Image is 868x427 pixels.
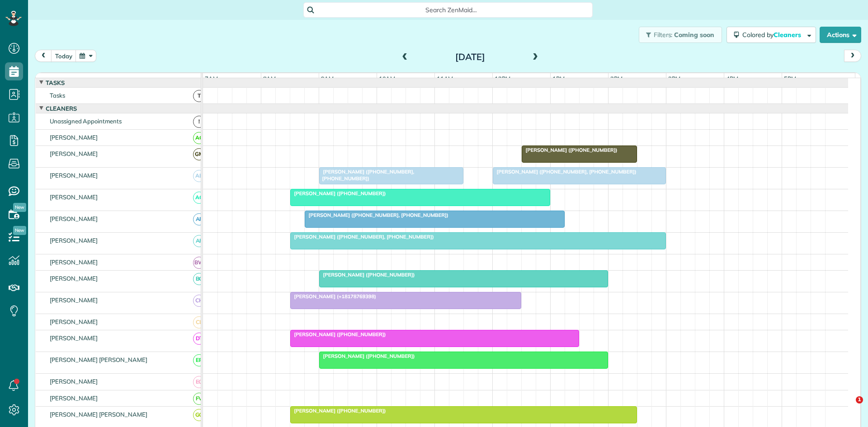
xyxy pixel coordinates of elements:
span: [PERSON_NAME] [48,237,100,244]
span: [PERSON_NAME] ([PHONE_NUMBER]) [290,408,387,414]
span: [PERSON_NAME] ([PHONE_NUMBER], [PHONE_NUMBER]) [319,169,415,181]
span: Cleaners [44,105,79,112]
span: [PERSON_NAME] (+18178769398) [290,293,377,300]
button: today [51,50,76,62]
span: DT [193,333,205,345]
span: [PERSON_NAME] [48,258,100,266]
span: 10am [377,75,397,82]
span: 8am [261,75,278,82]
span: [PERSON_NAME] ([PHONE_NUMBER]) [290,331,387,338]
span: [PERSON_NAME] [48,275,100,282]
h2: [DATE] [414,52,527,62]
span: [PERSON_NAME] ([PHONE_NUMBER], [PHONE_NUMBER]) [290,234,434,240]
span: Filters: [654,31,673,39]
span: [PERSON_NAME] [48,150,100,157]
span: EP [193,354,205,366]
span: AC [193,192,205,204]
span: [PERSON_NAME] ([PHONE_NUMBER]) [290,190,387,197]
span: 7am [203,75,220,82]
span: [PERSON_NAME] [48,215,100,222]
span: 1pm [551,75,566,82]
span: Colored by [742,31,804,39]
span: Tasks [44,79,66,86]
span: [PERSON_NAME] [PERSON_NAME] [48,356,149,363]
span: [PERSON_NAME] [48,134,100,141]
span: BW [193,257,205,269]
span: [PERSON_NAME] [48,318,100,325]
span: 4pm [724,75,740,82]
span: 3pm [666,75,682,82]
span: GG [193,409,205,421]
span: CL [193,316,205,328]
span: [PERSON_NAME] [PERSON_NAME] [48,411,149,418]
iframe: Intercom live chat [837,396,859,418]
button: next [844,50,861,62]
span: New [13,203,26,212]
span: [PERSON_NAME] ([PHONE_NUMBER]) [521,147,618,153]
span: 11am [435,75,455,82]
span: CH [193,295,205,307]
span: AB [193,170,205,182]
span: AF [193,213,205,225]
span: [PERSON_NAME] [48,394,100,402]
span: Tasks [48,92,67,99]
span: [PERSON_NAME] [48,296,100,304]
span: [PERSON_NAME] ([PHONE_NUMBER], [PHONE_NUMBER]) [492,169,637,175]
span: Unassigned Appointments [48,117,123,125]
span: 2pm [609,75,624,82]
span: Cleaners [774,31,802,39]
span: AF [193,235,205,247]
span: 5pm [782,75,798,82]
span: [PERSON_NAME] ([PHONE_NUMBER]) [319,272,415,278]
button: Actions [820,27,861,43]
span: 9am [319,75,336,82]
span: [PERSON_NAME] [48,334,100,342]
span: 1 [856,396,863,404]
span: BC [193,273,205,285]
span: [PERSON_NAME] ([PHONE_NUMBER], [PHONE_NUMBER]) [304,212,449,218]
span: 12pm [493,75,512,82]
span: ! [193,116,205,128]
button: Colored byCleaners [726,27,816,43]
span: [PERSON_NAME] [48,193,100,201]
span: [PERSON_NAME] [48,378,100,385]
span: New [13,226,26,235]
span: [PERSON_NAME] ([PHONE_NUMBER]) [319,353,415,359]
span: T [193,90,205,102]
span: [PERSON_NAME] [48,172,100,179]
span: Coming soon [674,31,715,39]
span: AC [193,132,205,144]
button: prev [35,50,52,62]
span: EG [193,376,205,388]
span: FV [193,393,205,405]
span: GM [193,148,205,160]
